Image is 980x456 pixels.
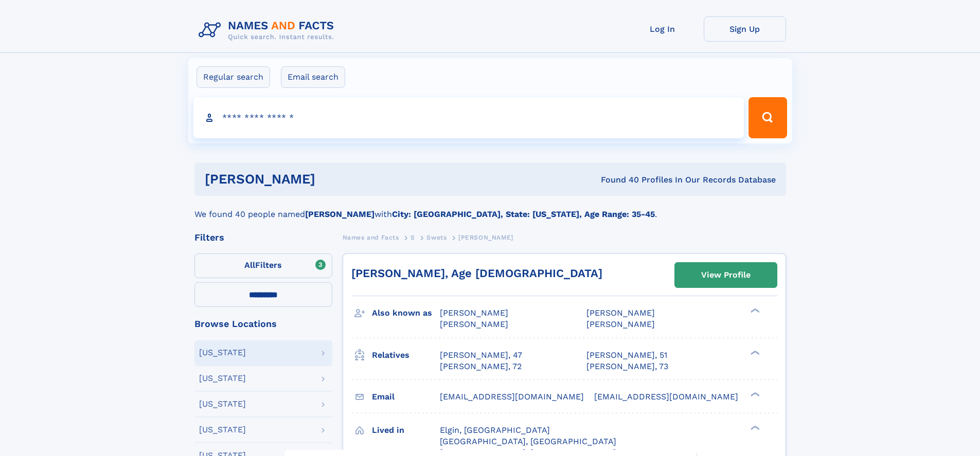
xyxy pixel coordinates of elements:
[194,319,332,329] div: Browse Locations
[199,374,246,382] div: [US_STATE]
[193,97,744,138] input: search input
[351,267,602,280] a: [PERSON_NAME], Age [DEMOGRAPHIC_DATA]
[199,400,246,408] div: [US_STATE]
[426,234,447,241] span: Swets
[244,260,255,270] span: All
[205,173,458,186] h1: [PERSON_NAME]
[440,425,550,435] span: Elgin, [GEOGRAPHIC_DATA]
[440,361,522,372] a: [PERSON_NAME], 72
[194,253,332,278] label: Filters
[586,350,667,361] a: [PERSON_NAME], 51
[748,307,760,314] div: ❯
[586,308,655,318] span: [PERSON_NAME]
[411,234,415,241] span: S
[194,16,343,44] img: Logo Names and Facts
[440,436,616,446] span: [GEOGRAPHIC_DATA], [GEOGRAPHIC_DATA]
[621,16,704,42] a: Log In
[704,16,786,42] a: Sign Up
[748,424,760,431] div: ❯
[440,350,522,361] a: [PERSON_NAME], 47
[372,346,440,364] h3: Relatives
[199,349,246,357] div: [US_STATE]
[586,319,655,329] span: [PERSON_NAME]
[594,392,738,402] span: [EMAIL_ADDRESS][DOMAIN_NAME]
[372,422,440,439] h3: Lived in
[199,426,246,434] div: [US_STATE]
[701,263,751,287] div: View Profile
[197,66,270,88] label: Regular search
[372,388,440,406] h3: Email
[392,209,655,219] b: City: [GEOGRAPHIC_DATA], State: [US_STATE], Age Range: 35-45
[675,263,777,287] a: View Profile
[458,174,776,186] div: Found 40 Profiles In Our Records Database
[440,392,584,402] span: [EMAIL_ADDRESS][DOMAIN_NAME]
[748,349,760,356] div: ❯
[281,66,345,88] label: Email search
[194,196,786,221] div: We found 40 people named with .
[440,308,508,318] span: [PERSON_NAME]
[194,233,332,242] div: Filters
[748,391,760,397] div: ❯
[305,209,375,219] b: [PERSON_NAME]
[411,231,415,244] a: S
[426,231,447,244] a: Swets
[586,361,668,372] a: [PERSON_NAME], 73
[749,97,787,138] button: Search Button
[343,231,399,244] a: Names and Facts
[372,304,440,322] h3: Also known as
[440,319,508,329] span: [PERSON_NAME]
[458,234,513,241] span: [PERSON_NAME]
